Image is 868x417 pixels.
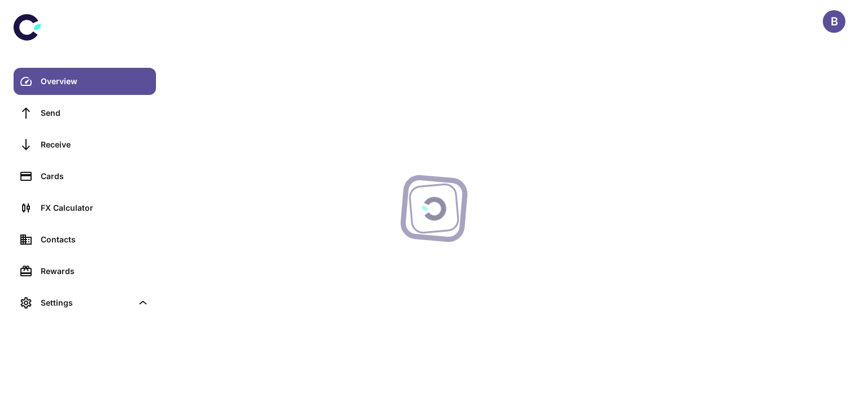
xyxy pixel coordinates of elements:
[41,107,149,119] div: Send
[14,163,156,190] a: Cards
[14,226,156,253] a: Contacts
[41,265,149,277] div: Rewards
[41,138,149,151] div: Receive
[14,258,156,285] a: Rewards
[14,99,156,127] a: Send
[41,170,149,183] div: Cards
[41,297,132,309] div: Settings
[823,10,845,33] button: B
[41,233,149,246] div: Contacts
[14,289,156,316] div: Settings
[14,131,156,158] a: Receive
[14,194,156,221] a: FX Calculator
[41,202,149,214] div: FX Calculator
[14,68,156,95] a: Overview
[41,75,149,88] div: Overview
